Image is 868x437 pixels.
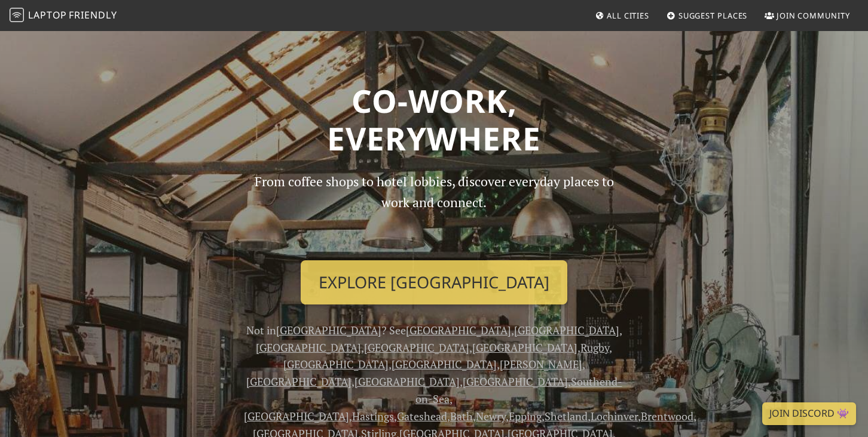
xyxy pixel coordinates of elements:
[580,340,609,355] a: Rugby
[301,260,567,304] a: Explore [GEOGRAPHIC_DATA]
[352,409,394,423] a: Hastings
[545,409,588,423] a: Shetland
[244,171,624,251] p: From coffee shops to hotel lobbies, discover everyday places to work and connect.
[406,323,511,337] a: [GEOGRAPHIC_DATA]
[246,374,352,389] a: [GEOGRAPHIC_DATA]
[509,409,542,423] a: Epping
[392,357,497,371] a: [GEOGRAPHIC_DATA]
[500,357,582,371] a: [PERSON_NAME]
[364,340,469,355] a: [GEOGRAPHIC_DATA]
[463,374,568,389] a: [GEOGRAPHIC_DATA]
[678,10,748,21] span: Suggest Places
[10,8,24,22] img: LaptopFriendly
[591,409,638,423] a: Lochinver
[28,8,67,21] span: Laptop
[777,10,850,21] span: Join Community
[244,409,349,423] a: [GEOGRAPHIC_DATA]
[10,5,117,26] a: LaptopFriendly LaptopFriendly
[283,357,389,371] a: [GEOGRAPHIC_DATA]
[47,82,821,158] h1: Co-work, Everywhere
[760,5,855,26] a: Join Community
[415,374,622,406] a: Southend-on-Sea
[397,409,447,423] a: Gateshead
[641,409,693,423] a: Brentwood
[662,5,753,26] a: Suggest Places
[276,323,381,337] a: [GEOGRAPHIC_DATA]
[590,5,654,26] a: All Cities
[514,323,619,337] a: [GEOGRAPHIC_DATA]
[762,402,856,425] a: Join Discord 👾
[69,8,117,21] span: Friendly
[256,340,361,355] a: [GEOGRAPHIC_DATA]
[476,409,506,423] a: Newry
[450,409,473,423] a: Bath
[607,10,649,21] span: All Cities
[354,374,460,389] a: [GEOGRAPHIC_DATA]
[472,340,577,355] a: [GEOGRAPHIC_DATA]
